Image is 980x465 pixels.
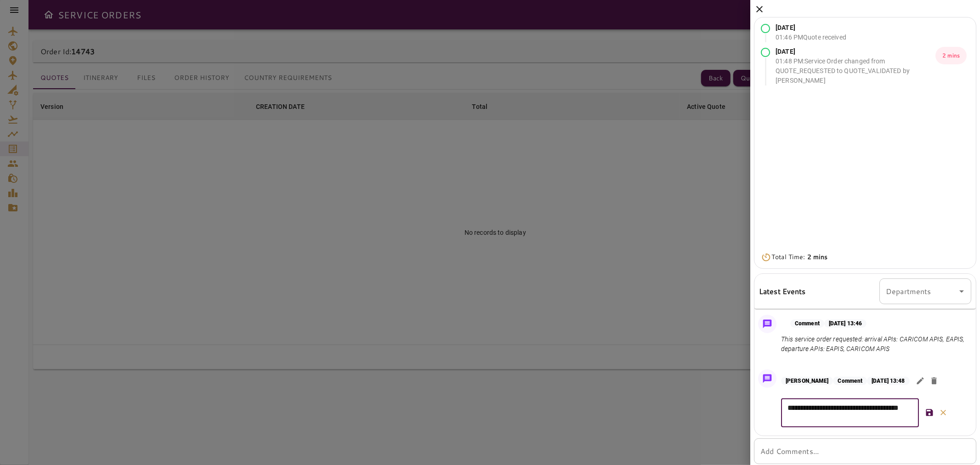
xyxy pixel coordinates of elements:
img: Message Icon [761,318,774,330]
p: Comment [790,319,824,328]
b: 2 mins [807,252,828,261]
p: This service order requested: arrival APIs: CARICOM APIS, EAPIS, departure APIs: EAPIS, CARICOM APIS [781,335,968,354]
img: Message Icon [761,372,774,385]
p: 01:46 PM Quote received [776,33,846,42]
p: 01:48 PM : Service Order changed from QUOTE_REQUESTED to QUOTE_VALIDATED by [PERSON_NAME] [776,57,935,85]
p: [DATE] [776,47,935,57]
p: Total Time: [771,252,827,262]
h6: Latest Events [759,285,806,297]
p: [DATE] 13:48 [867,377,909,385]
p: [DATE] 13:46 [824,319,867,328]
p: [DATE] [776,23,846,33]
img: Timer Icon [761,253,771,262]
button: Open [955,285,968,298]
p: [PERSON_NAME] [781,377,833,385]
p: Comment [833,377,867,385]
p: 2 mins [935,47,967,64]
